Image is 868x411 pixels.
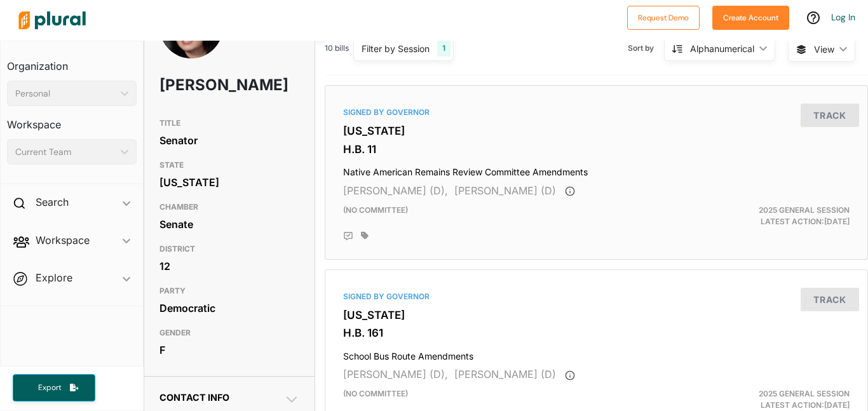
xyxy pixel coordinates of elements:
div: [US_STATE] [159,173,299,192]
button: Request Demo [627,6,700,30]
div: Latest Action: [DATE] [684,205,859,227]
h3: H.B. 161 [343,327,850,339]
button: Track [801,288,859,311]
span: [PERSON_NAME] (D), [343,368,448,381]
div: Add Position Statement [343,231,353,241]
span: View [814,43,834,56]
h3: Workspace [7,106,137,134]
span: 2025 General Session [759,205,850,215]
div: (no committee) [334,388,684,411]
h2: Search [36,195,69,209]
button: Track [801,104,859,127]
h3: [US_STATE] [343,125,850,137]
span: Contact Info [159,392,229,403]
h1: [PERSON_NAME] [159,66,243,104]
h4: School Bus Route Amendments [343,345,850,362]
div: Add tags [361,231,369,240]
div: 12 [159,257,299,276]
a: Log In [831,11,855,23]
div: Filter by Session [362,42,430,55]
a: Request Demo [627,10,700,24]
span: 2025 General Session [759,389,850,398]
div: F [159,340,299,360]
h3: [US_STATE] [343,309,850,321]
span: [PERSON_NAME] (D) [454,368,556,381]
h3: DISTRICT [159,241,299,257]
span: [PERSON_NAME] (D) [454,184,556,197]
div: Latest Action: [DATE] [684,388,859,411]
h4: Native American Remains Review Committee Amendments [343,161,850,178]
h3: H.B. 11 [343,143,850,156]
div: (no committee) [334,205,684,227]
span: Export [29,382,70,393]
span: 10 bills [325,43,349,54]
span: [PERSON_NAME] (D), [343,184,448,197]
h3: STATE [159,158,299,173]
div: Signed by Governor [343,291,850,302]
span: Sort by [628,43,664,54]
div: Personal [15,87,116,100]
h3: CHAMBER [159,199,299,215]
button: Export [13,374,95,401]
div: 1 [437,40,451,57]
div: Signed by Governor [343,107,850,118]
div: Senator [159,131,299,150]
a: Create Account [712,10,789,24]
h3: PARTY [159,283,299,299]
h3: Organization [7,48,137,76]
div: Current Team [15,145,116,159]
button: Create Account [712,6,789,30]
div: Democratic [159,299,299,318]
div: Senate [159,215,299,234]
h3: GENDER [159,325,299,340]
h3: TITLE [159,116,299,131]
div: Alphanumerical [690,42,754,55]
